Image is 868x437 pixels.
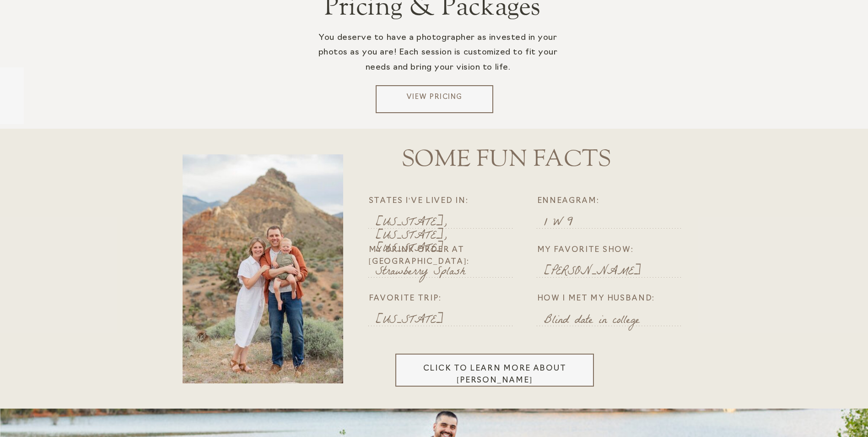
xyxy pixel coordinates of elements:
p: My favorite Show: [537,244,693,258]
p: My drink order at [GEOGRAPHIC_DATA]: [369,244,524,258]
p: 1 W 9 [544,217,686,228]
p: Blind date in college [544,315,686,326]
h1: SOME FUN FACTS [366,145,647,164]
p: Enneagram: [537,195,693,209]
a: View Pricing [379,93,490,106]
p: Strawberry Splash [376,266,518,277]
p: [US_STATE], [US_STATE], [US_STATE] [376,217,518,228]
p: How I met my husband: [537,293,693,306]
a: CLICK TO LEARN MORE ABOUT [PERSON_NAME] [403,363,587,373]
p: [US_STATE] [376,315,518,326]
p: Favorite Trip: [369,293,524,306]
p: You deserve to have a photographer as invested in your photos as you are! Each session is customi... [305,31,571,89]
p: States I've lived IN: [369,195,524,209]
p: [PERSON_NAME] [544,266,686,277]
